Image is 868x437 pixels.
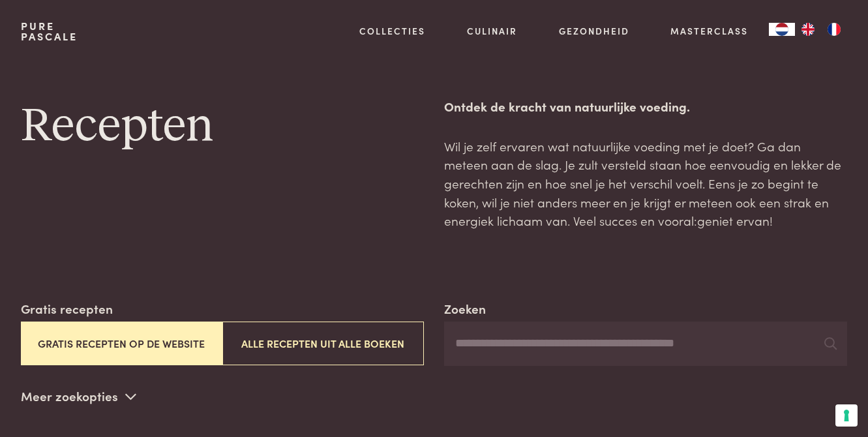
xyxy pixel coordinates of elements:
[769,23,795,36] div: Language
[359,24,425,38] a: Collecties
[444,299,486,318] label: Zoeken
[222,322,424,365] button: Alle recepten uit alle boeken
[21,387,136,406] p: Meer zoekopties
[444,97,690,115] strong: Ontdek de kracht van natuurlijke voeding.
[21,322,222,365] button: Gratis recepten op de website
[467,24,517,38] a: Culinair
[559,24,629,38] a: Gezondheid
[21,299,113,318] label: Gratis recepten
[21,21,78,42] a: PurePascale
[795,23,821,36] a: EN
[795,23,847,36] ul: Language list
[835,404,858,427] button: Uw voorkeuren voor toestemming voor trackingtechnologieën
[769,23,795,36] a: NL
[670,24,748,38] a: Masterclass
[769,23,847,36] aside: Language selected: Nederlands
[444,137,847,230] p: Wil je zelf ervaren wat natuurlijke voeding met je doet? Ga dan meteen aan de slag. Je zult verst...
[821,23,847,36] a: FR
[21,97,424,156] h1: Recepten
